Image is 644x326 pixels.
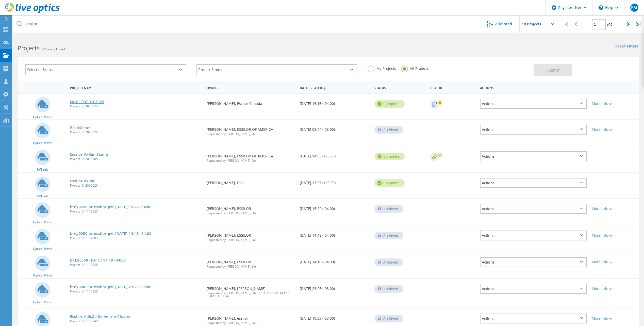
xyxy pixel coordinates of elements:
span: Requested by [PERSON_NAME], Dell [207,321,295,324]
span: Advanced [495,22,512,26]
div: Actions [480,314,587,323]
div: [DATE] 14:48 (-04:00) [297,225,372,242]
div: [DATE] 15:22 (-04:00) [297,199,372,216]
svg: \n [599,5,603,10]
span: Requested by [PERSON_NAME], UNITECH RIO COMERCIO E SERVICOS LTDA [207,292,295,298]
div: [PERSON_NAME], ESSILOR OF AMERICA [204,120,297,141]
div: [DATE] 08:44 (-05:00) [297,120,372,136]
input: Search projects by name, owner, ID, company, etc [13,15,479,33]
a: Essilor-Adição Server no Cluster [70,315,131,318]
span: Project ID: 2096926 [70,131,202,134]
span: EM [631,6,637,10]
span: Project ID: 1118025 [70,210,202,213]
span: Project ID: 1117983 [70,237,202,240]
span: Optical Prime [33,301,52,304]
div: | [634,15,644,33]
div: More Info [592,260,636,264]
div: [DATE] 10:33 (-03:00) [297,308,372,325]
div: [DATE] 13:27 (+00:00) [297,173,372,190]
label: My Projects [368,66,396,70]
div: Status [372,83,428,92]
span: Requested by [PERSON_NAME], Dell [207,265,295,268]
a: Live Optics Dashboard [5,11,60,14]
div: Archived [374,205,403,213]
div: Actions [480,231,587,240]
div: | [560,15,571,33]
div: Actions [480,284,587,294]
div: Deal Id [428,83,477,92]
div: Complete [374,100,405,108]
a: brey0002.br.essilor.pvt [DATE] 23:25 -03:00 [70,285,152,289]
span: RVTools [37,168,48,171]
div: [PERSON_NAME], ESSILOR [204,225,297,247]
div: Archived [374,315,403,322]
a: Essilor VxRail Sizing [70,153,108,156]
span: Project ID: 1110826 [70,290,202,293]
a: BRES0058 [DATE] 14:19 -04:00 [70,258,126,262]
div: Date Created [297,83,372,92]
span: Requested by [PERSON_NAME], Dell [207,238,295,241]
span: Requested by [PERSON_NAME], Dell [207,133,295,136]
div: Selected Scans [25,64,186,75]
div: Archived [374,258,403,266]
div: [PERSON_NAME], Essilor Canada [204,94,297,110]
span: Optical Prime [33,247,52,250]
span: Requested by [PERSON_NAME], Dell [207,212,295,215]
div: More Info [592,102,636,105]
span: 57 Projects Found [40,47,65,51]
span: Optical Prime [33,221,52,224]
div: [PERSON_NAME], ESSILOR OF AMERICA [204,146,297,167]
div: [DATE] 15:16 (-04:00) [297,94,372,110]
label: All Projects [401,66,429,70]
div: Project Name [68,83,204,92]
div: Complete [374,153,405,160]
div: Archived [374,285,403,293]
div: [DATE] 14:55 (+00:00) [297,146,372,163]
div: Owner [204,83,297,92]
span: Project ID: 1117948 [70,263,202,266]
div: Actions [480,99,587,109]
div: Archived [374,126,403,134]
span: Optical Prime [33,141,52,144]
div: [DATE] 14:19 (-04:00) [297,252,372,269]
a: Reset Filters [615,44,639,49]
div: More Info [592,234,636,237]
span: RVTools [37,195,48,198]
a: brey0050.br.essilor.pvt [DATE] 14:48 -04:00 [70,232,152,235]
span: Requested by [PERSON_NAME], Dell [207,159,295,162]
span: Optical Prime [33,116,52,119]
a: NOCI-TOR-DC2025 [70,100,104,104]
span: of 6 [607,22,612,27]
span: Project ID: 3073875 [70,105,202,108]
div: [PERSON_NAME], [PERSON_NAME] [204,279,297,303]
div: [PERSON_NAME], ESSILOR [204,252,297,273]
a: Essilor VxRail [70,179,96,183]
div: More Info [592,207,636,210]
div: Actions [480,257,587,267]
div: [PERSON_NAME], ESSILOR [204,199,297,220]
span: Project ID: 2092185 [70,157,202,160]
span: Project ID: 2092020 [70,184,202,187]
div: More Info [592,317,636,320]
div: Actions [480,125,587,135]
div: Actions [477,83,589,92]
div: Actions [480,204,587,214]
div: Project Status [196,64,357,75]
span: Project ID: 1108949 [70,320,202,323]
span: Optical Prime [33,274,52,277]
div: Actions [480,151,587,161]
div: Actions [480,178,587,188]
button: Search [534,64,572,76]
div: Complete [374,179,405,187]
span: Search [547,67,560,73]
a: PechServer [70,126,91,129]
div: More Info [592,128,636,131]
b: Projects [18,44,40,52]
div: Archived [374,232,403,239]
div: More Info [592,287,636,290]
div: [PERSON_NAME], Dell [204,173,297,190]
a: brey0050.br.essilor.pvt [DATE] 15:22 -04:00 [70,205,152,209]
div: [DATE] 23:25 (-03:00) [297,279,372,296]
